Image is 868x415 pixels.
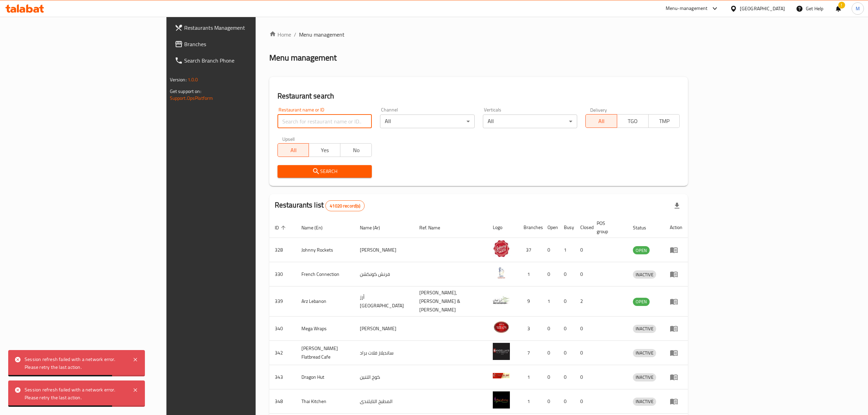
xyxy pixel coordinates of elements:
div: Menu [670,397,682,405]
div: Menu-management [666,4,708,13]
span: INACTIVE [633,271,656,279]
th: Closed [575,217,591,238]
th: Branches [518,217,542,238]
span: 41020 record(s) [326,203,364,209]
td: 0 [575,238,591,262]
span: OPEN [633,298,650,306]
img: Mega Wraps [493,319,510,336]
td: [PERSON_NAME] [354,238,414,262]
h2: Menu management [269,52,337,63]
span: Name (Ar) [360,224,389,232]
td: 0 [542,341,558,365]
label: Upsell [282,136,295,141]
td: 0 [575,317,591,341]
img: Thai Kitchen [493,391,510,409]
span: TMP [651,116,677,126]
span: Status [633,224,655,232]
td: 1 [518,389,542,414]
th: Action [664,217,688,238]
img: Sandella's Flatbread Cafe [493,343,510,360]
td: 9 [518,286,542,317]
button: No [340,143,372,157]
a: Support.OpsPlatform [170,94,213,103]
div: Menu [670,246,682,254]
th: Open [542,217,558,238]
span: INACTIVE [633,398,656,405]
h2: Restaurants list [275,200,365,211]
div: [GEOGRAPHIC_DATA] [740,5,785,12]
td: 1 [518,262,542,286]
span: ID [275,224,288,232]
th: Busy [558,217,575,238]
input: Search for restaurant name or ID.. [277,115,372,128]
button: Search [277,165,372,178]
span: Restaurants Management [184,24,306,32]
span: Name (En) [301,224,331,232]
span: Ref. Name [419,224,449,232]
td: 3 [518,317,542,341]
div: Session refresh failed with a network error. Please retry the last action. [25,386,126,401]
span: Get support on: [170,87,201,96]
button: TGO [617,114,649,128]
td: 0 [542,365,558,389]
div: Menu [670,297,682,306]
nav: breadcrumb [269,30,688,39]
td: المطبخ التايلندى [354,389,414,414]
button: TMP [648,114,680,128]
td: 0 [542,389,558,414]
span: M [856,5,860,12]
img: French Connection [493,264,510,281]
div: INACTIVE [633,349,656,357]
td: [PERSON_NAME] [354,317,414,341]
td: 1 [558,238,575,262]
td: French Connection [296,262,355,286]
td: [PERSON_NAME],[PERSON_NAME] & [PERSON_NAME] [414,286,487,317]
span: INACTIVE [633,325,656,333]
div: Menu [670,270,682,278]
button: All [585,114,617,128]
span: 1.0.0 [188,75,198,84]
td: 2 [575,286,591,317]
td: Mega Wraps [296,317,355,341]
td: Arz Lebanon [296,286,355,317]
span: Branches [184,40,306,48]
td: 0 [575,365,591,389]
td: كوخ التنين [354,365,414,389]
td: سانديلاز فلات براد [354,341,414,365]
td: 0 [558,262,575,286]
div: INACTIVE [633,325,656,333]
span: All [281,145,307,155]
div: Session refresh failed with a network error. Please retry the last action. [25,356,126,371]
label: Delivery [590,107,607,112]
span: POS group [597,219,620,236]
span: Search [283,167,366,176]
td: أرز [GEOGRAPHIC_DATA] [354,286,414,317]
td: [PERSON_NAME] Flatbread Cafe [296,341,355,365]
td: 0 [558,365,575,389]
a: Branches [169,36,311,52]
td: 0 [542,238,558,262]
div: OPEN [633,298,650,306]
td: 37 [518,238,542,262]
td: 0 [575,389,591,414]
td: Johnny Rockets [296,238,355,262]
td: 1 [518,365,542,389]
a: Restaurants Management [169,19,311,36]
span: Version: [170,75,187,84]
td: 0 [575,262,591,286]
button: Yes [309,143,340,157]
td: 0 [558,317,575,341]
td: Dragon Hut [296,365,355,389]
div: All [483,115,577,128]
span: TGO [620,116,646,126]
td: Thai Kitchen [296,389,355,414]
div: All [380,115,474,128]
span: Yes [312,145,338,155]
td: فرنش كونكشن [354,262,414,286]
td: 7 [518,341,542,365]
span: No [343,145,369,155]
div: OPEN [633,246,650,254]
span: OPEN [633,246,650,254]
